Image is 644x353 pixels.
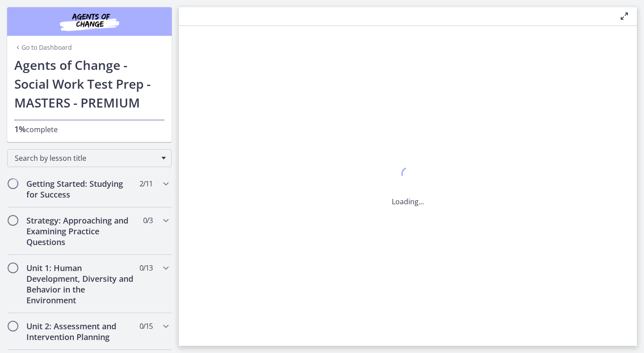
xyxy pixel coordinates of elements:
[15,153,157,163] span: Search by lesson title
[7,149,172,167] div: Search by lesson title
[26,321,136,342] h2: Unit 2: Assessment and Intervention Planning
[14,56,165,112] h1: Agents of Change - Social Work Test Prep - MASTERS - PREMIUM
[26,215,136,247] h2: Strategy: Approaching and Examining Practice Questions
[14,124,165,135] p: complete
[140,178,153,189] span: 2 / 11
[392,165,424,185] div: 1
[36,11,143,32] img: Agents of Change Social Work Test Prep
[392,196,424,207] p: Loading...
[140,321,153,331] span: 0 / 15
[14,43,72,52] a: Go to Dashboard
[26,178,136,200] h2: Getting Started: Studying for Success
[143,215,153,226] span: 0 / 3
[14,124,26,134] span: 1%
[140,263,153,273] span: 0 / 13
[26,263,136,306] h2: Unit 1: Human Development, Diversity and Behavior in the Environment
